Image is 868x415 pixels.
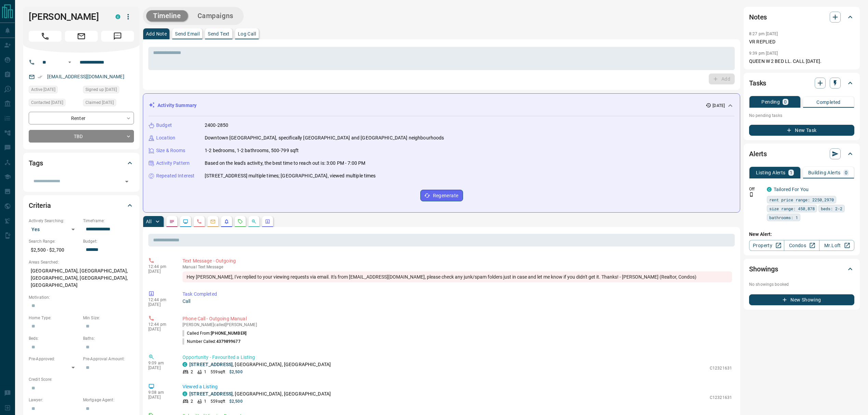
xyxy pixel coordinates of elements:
p: [STREET_ADDRESS] multiple times; [GEOGRAPHIC_DATA], viewed multiple times [205,172,376,179]
p: [DATE] [148,302,172,307]
button: Regenerate [420,190,463,201]
p: Beds: [29,335,80,342]
h2: Tasks [749,78,766,89]
p: 559 sqft [211,398,225,404]
div: Tags [29,155,134,171]
h2: Showings [749,264,778,275]
div: Activity Summary[DATE] [149,99,734,112]
span: 4379899677 [216,339,241,344]
p: 9:09 am [148,361,172,365]
div: Showings [749,261,854,277]
span: manual [182,265,197,269]
p: VR REPLIED [749,38,854,45]
span: beds: 2-2 [821,205,842,212]
div: Notes [749,9,854,25]
a: [EMAIL_ADDRESS][DOMAIN_NAME] [47,74,124,79]
p: Mortgage Agent: [83,397,134,403]
p: Off [749,186,763,192]
div: Criteria [29,197,134,214]
p: Repeated Interest [156,172,194,179]
p: [GEOGRAPHIC_DATA], [GEOGRAPHIC_DATA], [GEOGRAPHIC_DATA], [GEOGRAPHIC_DATA], [GEOGRAPHIC_DATA] [29,265,134,291]
p: Areas Searched: [29,259,134,265]
p: Add Note [146,31,167,36]
p: , [GEOGRAPHIC_DATA], [GEOGRAPHIC_DATA] [189,390,331,398]
p: Search Range: [29,238,80,244]
p: 1-2 bedrooms, 1-2 bathrooms, 500-799 sqft [205,147,299,154]
p: 559 sqft [211,369,225,375]
p: Home Type: [29,315,80,321]
h2: Notes [749,12,767,23]
p: Activity Pattern [156,160,190,167]
a: [STREET_ADDRESS] [189,391,233,397]
p: Number Called: [182,338,241,345]
a: Condos [784,240,819,251]
svg: Email Verified [38,75,42,79]
span: Claimed [DATE] [85,99,114,106]
span: Email [65,31,98,42]
p: [DATE] [148,395,172,400]
svg: Push Notification Only [749,192,754,197]
p: New Alert: [749,231,854,238]
p: , [GEOGRAPHIC_DATA], [GEOGRAPHIC_DATA] [189,361,331,368]
div: condos.ca [182,391,187,396]
svg: Requests [238,219,243,224]
span: Call [29,31,62,42]
p: [PERSON_NAME] called [PERSON_NAME] [182,322,732,327]
svg: Listing Alerts [224,219,229,224]
p: Listing Alerts [756,170,786,175]
div: condos.ca [116,14,120,19]
p: Building Alerts [808,170,841,175]
p: Log Call [238,31,256,36]
p: Called From: [182,330,246,336]
div: Tasks [749,75,854,91]
p: 1 [204,369,206,375]
p: 2 [191,398,193,404]
h2: Criteria [29,200,51,211]
p: Size & Rooms [156,147,186,154]
p: Pending [761,99,780,104]
button: New Showing [749,294,854,305]
svg: Emails [210,219,216,224]
p: C12321631 [710,394,732,401]
h2: Tags [29,158,43,169]
p: Send Text [208,31,230,36]
span: Message [101,31,134,42]
a: [STREET_ADDRESS] [189,362,233,367]
span: Contacted [DATE] [31,99,63,106]
p: Downtown [GEOGRAPHIC_DATA], specifically [GEOGRAPHIC_DATA] and [GEOGRAPHIC_DATA] neighbourhoods [205,134,444,142]
p: $2,500 - $2,700 [29,244,80,256]
span: Signed up [DATE] [85,86,117,93]
div: Thu Aug 14 2025 [29,99,80,108]
p: Text Message [182,265,732,269]
button: Campaigns [191,10,240,22]
p: Lawyer: [29,397,80,403]
p: Budget [156,122,172,129]
p: Phone Call - Outgoing Manual [182,315,732,322]
p: Send Email [175,31,200,36]
p: 0 [784,99,787,104]
p: Budget: [83,238,134,244]
svg: Calls [196,219,202,224]
button: Timeline [146,10,188,22]
h2: Alerts [749,148,767,159]
div: Tue Aug 12 2025 [83,86,134,95]
p: 12:44 pm [148,264,172,269]
a: Property [749,240,784,251]
button: Open [122,177,132,186]
p: Activity Summary [158,102,196,109]
p: Min Size: [83,315,134,321]
p: 12:44 pm [148,322,172,327]
div: condos.ca [182,362,187,367]
svg: Opportunities [251,219,257,224]
p: Motivation: [29,294,134,300]
p: No showings booked [749,281,854,287]
div: Renter [29,112,134,124]
p: [DATE] [148,365,172,370]
div: Alerts [749,146,854,162]
svg: Lead Browsing Activity [183,219,188,224]
p: Credit Score: [29,376,134,383]
p: [DATE] [713,103,725,109]
p: 9:39 pm [DATE] [749,51,778,56]
p: C12321631 [710,365,732,371]
p: All [146,219,151,224]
